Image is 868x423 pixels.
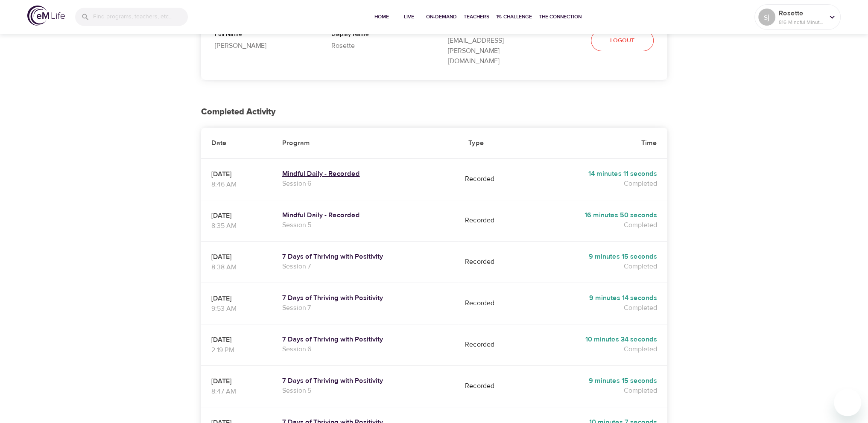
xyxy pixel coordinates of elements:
[496,12,532,21] span: 1% Challenge
[282,344,448,354] p: Session 6
[464,12,489,21] span: Teachers
[534,169,657,178] h5: 14 minutes 11 seconds
[534,294,657,303] h5: 9 minutes 14 seconds
[458,158,524,200] td: Recorded
[458,283,524,324] td: Recorded
[282,294,448,303] a: 7 Days of Thriving with Positivity
[211,210,262,221] p: [DATE]
[282,178,448,189] p: Session 6
[27,6,65,26] img: logo
[211,262,262,272] p: 8:38 AM
[211,303,262,314] p: 9:53 AM
[458,241,524,283] td: Recorded
[215,41,304,51] p: [PERSON_NAME]
[534,261,657,271] p: Completed
[211,386,262,397] p: 8:47 AM
[448,25,537,66] p: [PERSON_NAME][EMAIL_ADDRESS][PERSON_NAME][DOMAIN_NAME]
[282,252,448,261] a: 7 Days of Thriving with Positivity
[458,128,524,159] th: Type
[458,200,524,241] td: Recorded
[215,30,304,41] p: Full Name
[399,12,419,21] span: Live
[282,261,448,271] p: Session 7
[371,12,392,21] span: Home
[426,12,457,21] span: On-Demand
[534,211,657,220] h5: 16 minutes 50 seconds
[524,128,667,159] th: Time
[331,30,421,41] p: Display Name
[201,107,667,117] h2: Completed Activity
[211,221,262,231] p: 8:35 AM
[201,128,272,159] th: Date
[282,303,448,313] p: Session 7
[779,18,824,26] p: 816 Mindful Minutes
[539,12,582,21] span: The Connection
[758,9,775,26] div: sj
[211,345,262,355] p: 2:19 PM
[282,385,448,396] p: Session 5
[282,211,448,220] a: Mindful Daily - Recorded
[282,376,448,385] a: 7 Days of Thriving with Positivity
[834,389,861,416] iframe: Button to launch messaging window
[282,335,448,344] a: 7 Days of Thriving with Positivity
[534,385,657,396] p: Completed
[458,324,524,365] td: Recorded
[331,41,421,51] p: Rosette
[93,8,188,26] input: Find programs, teachers, etc...
[534,220,657,230] p: Completed
[211,252,262,262] p: [DATE]
[591,30,654,52] button: Logout
[534,252,657,261] h5: 9 minutes 15 seconds
[282,220,448,230] p: Session 5
[534,335,657,344] h5: 10 minutes 34 seconds
[458,365,524,407] td: Recorded
[534,344,657,354] p: Completed
[534,303,657,313] p: Completed
[779,8,824,18] p: Rosette
[211,335,262,345] p: [DATE]
[610,35,634,46] span: Logout
[211,376,262,386] p: [DATE]
[211,293,262,303] p: [DATE]
[272,128,459,159] th: Program
[282,169,448,178] a: Mindful Daily - Recorded
[534,178,657,189] p: Completed
[211,179,262,190] p: 8:46 AM
[534,376,657,385] h5: 9 minutes 15 seconds
[211,169,262,179] p: [DATE]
